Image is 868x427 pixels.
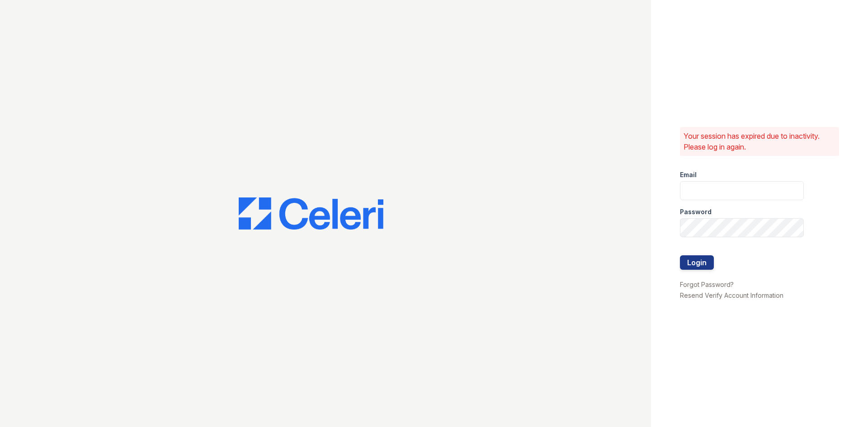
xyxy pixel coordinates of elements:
[680,170,697,179] label: Email
[680,281,734,288] a: Forgot Password?
[680,207,712,216] label: Password
[684,131,835,152] p: Your session has expired due to inactivity. Please log in again.
[239,197,383,230] img: CE_Logo_Blue-a8612792a0a2168367f1c8372b55b34899dd931a85d93a1a3d3e32e68fde9ad4.png
[680,255,714,270] button: Login
[680,291,783,299] a: Resend Verify Account Information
